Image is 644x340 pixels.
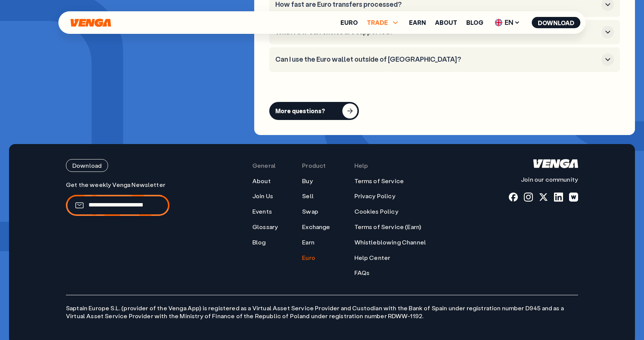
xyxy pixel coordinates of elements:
a: Cookies Policy [354,208,398,216]
button: Can I use the Euro wallet outside of [GEOGRAPHIC_DATA]? [275,53,614,66]
a: Blog [466,20,483,26]
a: Download [66,159,169,172]
a: Privacy Policy [354,192,395,200]
a: Earn [409,20,426,26]
a: FAQs [354,269,370,277]
h3: Can I use the Euro wallet outside of [GEOGRAPHIC_DATA]? [275,55,598,64]
p: Saptain Europe S.L. (provider of the Venga App) is registered as a Virtual Asset Service Provider... [66,295,578,320]
a: Exchange [302,223,330,231]
a: Events [252,208,272,216]
a: Whistleblowing Channel [354,238,426,246]
a: linkedin [554,193,563,202]
a: Swap [302,208,318,216]
a: About [435,20,457,26]
a: Help Center [354,254,391,262]
a: Blog [252,238,266,246]
div: More questions? [275,107,325,115]
p: Get the weekly Venga Newsletter [66,181,169,189]
a: fb [509,193,518,202]
button: More questions? [269,102,359,120]
a: Terms of Service [354,177,404,185]
span: General [252,162,276,170]
a: Terms of Service (Earn) [354,223,421,231]
a: Join Us [252,192,273,200]
a: Glossary [252,223,278,231]
a: Buy [302,177,313,185]
span: EN [492,17,523,29]
svg: Home [533,159,578,168]
a: Euro [340,20,358,26]
span: Product [302,162,326,170]
p: Join our community [509,176,578,184]
button: Download [66,159,108,172]
button: Download [532,17,580,28]
span: TRADE [367,18,400,27]
a: About [252,177,271,185]
a: x [539,193,548,202]
span: TRADE [367,20,388,26]
a: Earn [302,238,314,246]
span: Help [354,162,368,170]
a: warpcast [569,193,578,202]
img: flag-uk [495,19,502,26]
h3: How fast are Euro transfers processed? [275,0,598,9]
a: Sell [302,192,314,200]
a: Euro [302,254,315,262]
a: instagram [524,193,533,202]
svg: Home [70,18,112,27]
